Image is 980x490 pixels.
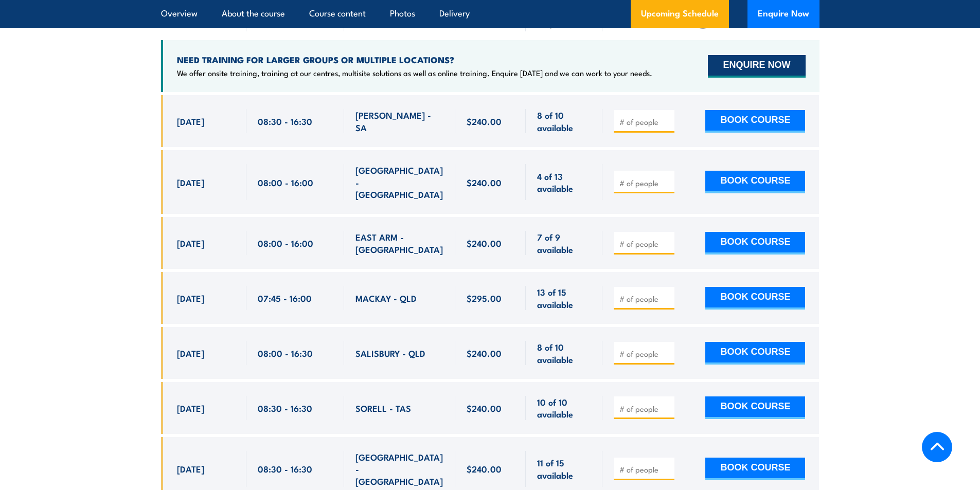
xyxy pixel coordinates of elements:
span: [DATE] [177,463,204,475]
input: # of people [619,294,671,304]
span: 8 of 10 available [537,341,591,365]
button: BOOK COURSE [705,232,805,255]
button: ENQUIRE NOW [708,55,805,78]
span: EAST ARM - [GEOGRAPHIC_DATA] [355,231,444,255]
button: BOOK COURSE [705,342,805,365]
span: [GEOGRAPHIC_DATA] - [GEOGRAPHIC_DATA] [355,164,444,200]
input: # of people [619,178,671,188]
span: 11 of 15 available [537,457,591,481]
span: 13 of 15 available [537,286,591,310]
button: BOOK COURSE [705,110,805,133]
button: BOOK COURSE [705,458,805,480]
input: # of people [619,117,671,127]
span: 8 of 10 available [537,109,591,133]
span: [DATE] [177,292,204,304]
span: [PERSON_NAME] - SA [355,109,444,133]
span: 07:45 - 16:00 [258,292,312,304]
button: BOOK COURSE [705,171,805,193]
button: BOOK COURSE [705,396,805,419]
span: [DATE] [177,347,204,359]
span: $240.00 [467,237,502,249]
span: $295.00 [467,292,502,304]
span: [DATE] [177,237,204,249]
span: 08:30 - 16:30 [258,402,312,414]
span: 10 of 10 available [537,396,591,420]
span: 08:00 - 16:00 [258,237,313,249]
input: # of people [619,404,671,414]
span: 08:00 - 16:00 [258,176,313,188]
span: SORELL - TAS [355,402,411,414]
span: 08:00 - 16:30 [258,347,313,359]
span: 08:30 - 16:30 [258,463,312,475]
input: # of people [619,464,671,475]
span: MACKAY - QLD [355,292,417,304]
span: [DATE] [177,176,204,188]
p: We offer onsite training, training at our centres, multisite solutions as well as online training... [177,68,652,78]
span: SALISBURY - QLD [355,347,425,359]
span: [GEOGRAPHIC_DATA] - [GEOGRAPHIC_DATA] [355,451,444,487]
span: Available spots [546,10,595,28]
span: $240.00 [467,402,502,414]
span: [DATE] [177,115,204,127]
h4: NEED TRAINING FOR LARGER GROUPS OR MULTIPLE LOCATIONS? [177,54,652,65]
span: $240.00 [467,176,502,188]
span: [DATE] [177,402,204,414]
input: # of people [619,239,671,249]
button: BOOK COURSE [705,287,805,310]
input: # of people [619,349,671,359]
span: 7 of 9 available [537,231,591,255]
span: $240.00 [467,347,502,359]
span: 4 of 13 available [537,170,591,194]
span: 08:30 - 16:30 [258,115,312,127]
span: $240.00 [467,115,502,127]
span: $240.00 [467,463,502,475]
